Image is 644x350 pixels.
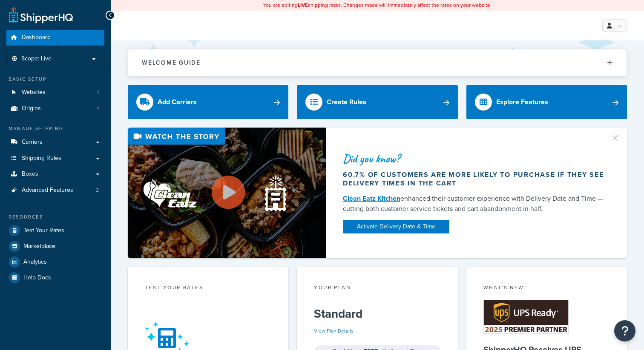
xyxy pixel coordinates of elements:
[22,155,61,162] span: Shipping Rules
[614,320,635,341] button: Open Resource Center
[6,223,104,238] a: Test Your Rates
[6,151,104,166] a: Shipping Rules
[6,101,104,117] li: Origins
[327,96,366,108] div: Create Rules
[314,327,354,335] a: View Plan Details
[6,254,104,270] a: Analytics
[22,34,51,41] span: Dashboard
[6,213,104,221] div: Resources
[21,55,52,63] span: Scope: Live
[6,101,104,117] a: Origins1
[128,85,288,119] a: Add Carriers
[343,220,449,233] a: Activate Delivery Date & Time
[297,85,457,119] a: Create Rules
[343,193,605,214] div: enhanced their customer experience with Delivery Date and Time — cutting both customer service ti...
[6,270,104,285] a: Help Docs
[343,193,400,203] a: Clean Eatz Kitchen
[6,134,104,150] a: Carriers
[96,187,99,194] span: 2
[314,307,440,321] h5: Standard
[314,284,440,293] div: Your Plan
[298,1,308,9] b: LIVE
[23,243,55,250] span: Marketplace
[97,89,99,96] span: 1
[128,49,627,76] button: Welcome Guide
[6,125,104,132] div: Manage Shipping
[145,284,271,293] div: Test your rates
[22,89,46,96] span: Websites
[6,166,104,182] a: Boxes
[6,239,104,254] a: Marketplace
[97,105,99,112] span: 1
[6,182,104,198] a: Advanced Features2
[22,139,43,146] span: Carriers
[22,187,73,194] span: Advanced Features
[128,128,326,258] img: Video thumbnail
[343,171,605,188] div: 60.7% of customers are more likely to purchase if they see delivery times in the cart
[23,227,64,234] span: Test Your Rates
[22,171,38,178] span: Boxes
[23,274,51,282] span: Help Docs
[142,60,201,66] h2: Welcome Guide
[23,259,47,266] span: Analytics
[466,85,627,119] a: Explore Features
[22,105,41,112] span: Origins
[6,76,104,83] div: Basic Setup
[6,30,104,46] a: Dashboard
[6,85,104,100] a: Websites1
[343,153,605,165] div: Did you know?
[483,284,610,293] div: What's New
[496,96,548,108] div: Explore Features
[6,182,104,198] li: Advanced Features
[6,85,104,100] li: Websites
[158,96,197,108] div: Add Carriers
